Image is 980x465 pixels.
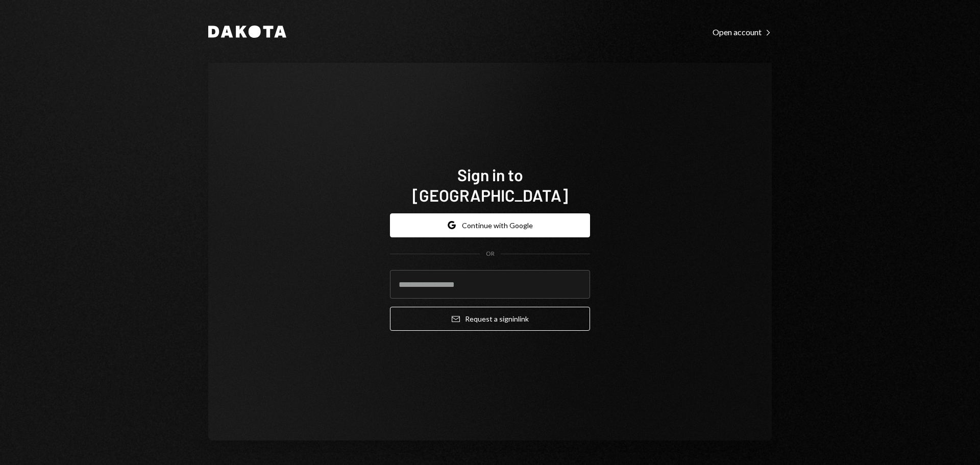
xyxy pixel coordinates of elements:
[713,26,772,37] a: Open account
[390,213,590,237] button: Continue with Google
[390,307,590,331] button: Request a signinlink
[390,164,590,205] h1: Sign in to [GEOGRAPHIC_DATA]
[713,27,772,37] div: Open account
[486,250,495,258] div: OR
